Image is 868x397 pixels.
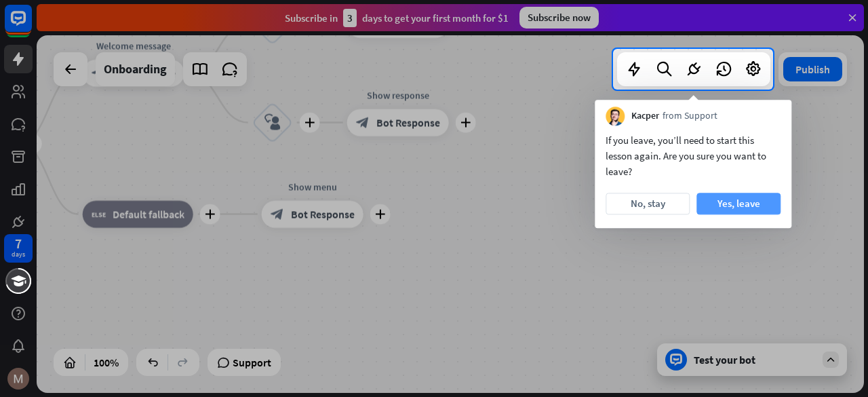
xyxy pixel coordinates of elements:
div: If you leave, you’ll need to start this lesson again. Are you sure you want to leave? [606,132,781,179]
span: from Support [663,110,717,124]
button: Yes, leave [696,193,781,214]
button: No, stay [606,193,690,214]
button: Open LiveChat chat widget [11,5,52,46]
span: Kacper [631,110,659,124]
